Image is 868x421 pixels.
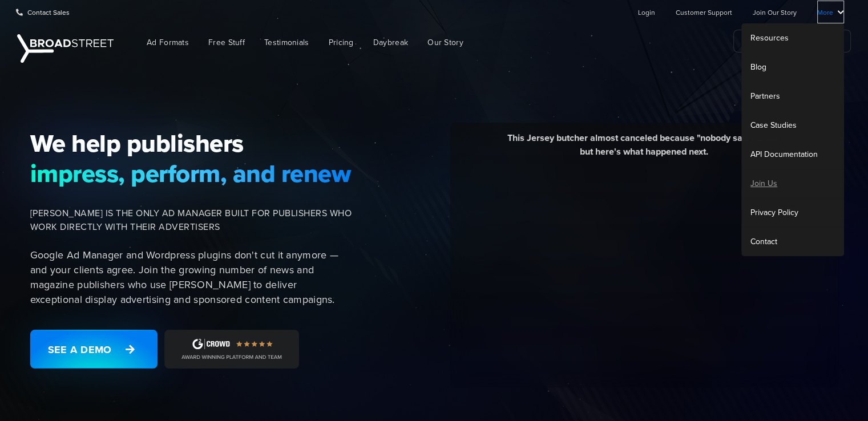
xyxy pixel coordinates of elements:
span: We help publishers [30,128,352,158]
span: Ad Formats [147,37,189,48]
a: See What's Possible [733,30,851,52]
a: API Documentation [741,140,844,169]
a: Resources [741,23,844,52]
iframe: YouTube video player [459,167,830,375]
a: Contact Sales [16,1,70,23]
span: Our Story [427,37,463,48]
a: Testimonials [256,30,318,55]
img: Broadstreet | The Ad Manager for Small Publishers [17,34,114,63]
a: Blog [741,52,844,82]
a: More [817,1,844,23]
a: Contact [741,227,844,256]
div: This Jersey butcher almost canceled because "nobody saw his ad," but here's what happened next. [459,131,830,167]
a: Login [638,1,655,23]
span: impress, perform, and renew [30,159,352,188]
a: Our Story [419,30,472,55]
a: Ad Formats [138,30,197,55]
a: Privacy Policy [741,198,844,227]
a: Free Stuff [200,30,253,55]
a: Pricing [320,30,362,55]
span: Free Stuff [208,37,245,48]
a: Partners [741,82,844,111]
a: Join Us [741,169,844,198]
nav: Main [120,24,851,61]
span: Testimonials [264,37,309,48]
a: Join Our Story [753,1,797,23]
a: Daybreak [365,30,417,55]
span: Daybreak [373,37,408,48]
span: Pricing [329,37,354,48]
a: Case Studies [741,111,844,140]
a: See a Demo [30,330,158,369]
a: Customer Support [676,1,732,23]
p: Google Ad Manager and Wordpress plugins don't cut it anymore — and your clients agree. Join the g... [30,248,352,307]
span: [PERSON_NAME] IS THE ONLY AD MANAGER BUILT FOR PUBLISHERS WHO WORK DIRECTLY WITH THEIR ADVERTISERS [30,207,352,234]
